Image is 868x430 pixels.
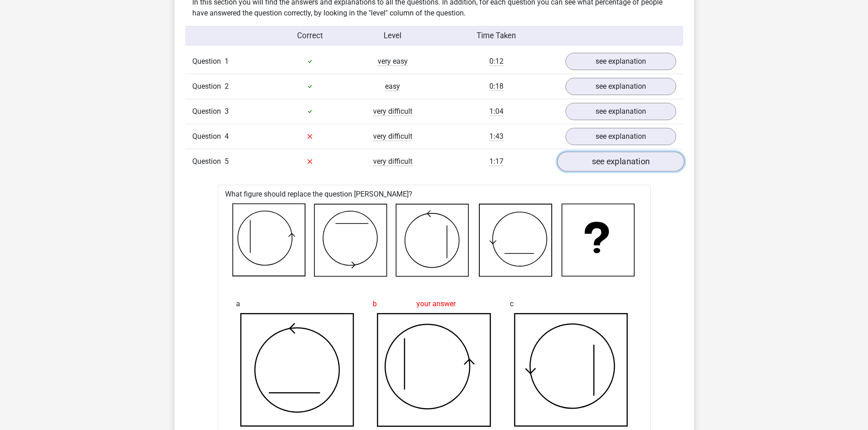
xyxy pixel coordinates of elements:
[434,30,558,41] div: Time Taken
[557,152,684,172] a: see explanation
[192,56,225,67] span: Question
[351,30,434,41] div: Level
[489,157,503,166] span: 1:17
[373,295,495,313] div: your answer
[225,157,229,166] span: 5
[236,295,240,313] span: a
[565,103,676,120] a: see explanation
[225,82,229,91] span: 2
[225,132,229,141] span: 4
[225,107,229,116] span: 3
[192,131,225,142] span: Question
[192,106,225,117] span: Question
[510,295,514,313] span: c
[565,53,676,70] a: see explanation
[565,128,676,145] a: see explanation
[373,295,377,313] span: b
[225,57,229,66] span: 1
[192,156,225,167] span: Question
[192,81,225,92] span: Question
[268,30,351,41] div: Correct
[489,132,503,141] span: 1:43
[489,82,503,91] span: 0:18
[373,157,412,166] span: very difficult
[373,107,412,116] span: very difficult
[373,132,412,141] span: very difficult
[489,107,503,116] span: 1:04
[378,57,408,66] span: very easy
[385,82,400,91] span: easy
[489,57,503,66] span: 0:12
[565,78,676,95] a: see explanation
